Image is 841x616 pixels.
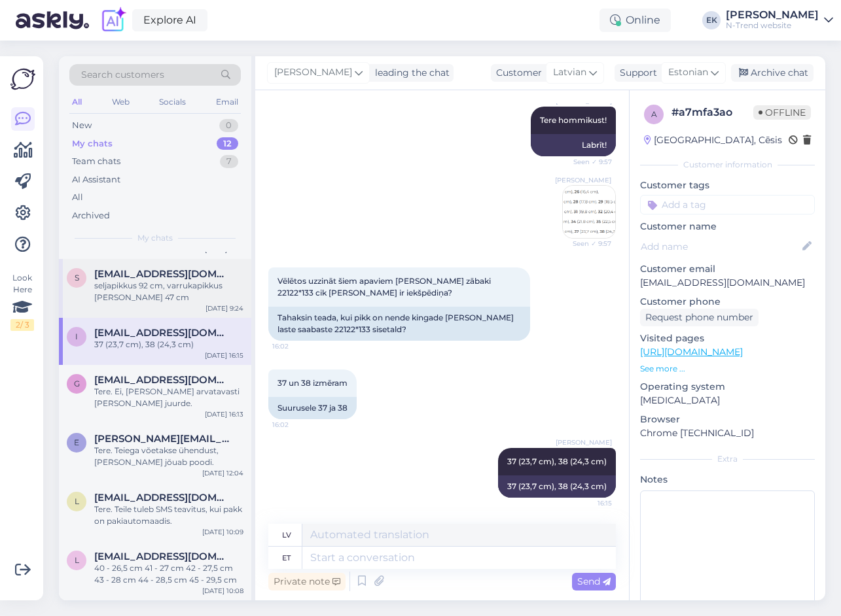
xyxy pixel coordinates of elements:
span: s [75,273,79,282]
p: Operating system [640,380,815,394]
div: [DATE] 10:09 [202,527,243,537]
div: 7 [220,155,238,168]
span: [PERSON_NAME] [274,65,352,80]
div: Support [615,66,657,80]
div: 40 - 26,5 cm 41 - 27 cm 42 - 27,5 cm 43 - 28 cm 44 - 28,5 cm 45 - 29,5 cm [94,562,243,586]
div: et [282,547,291,569]
div: [PERSON_NAME] [726,10,819,20]
div: lv [282,524,291,546]
div: [DATE] 12:04 [202,468,243,478]
p: Visited pages [640,332,815,345]
span: G [74,379,80,388]
div: EK [702,11,721,29]
img: Attachment [563,186,615,238]
span: 16:02 [272,420,321,430]
span: Tere hommikust! [540,115,607,125]
p: Customer name [640,220,815,233]
div: Tahaksin teada, kui pikk on nende kingade [PERSON_NAME] laste saabaste 22122*133 sisetald? [268,307,530,341]
span: Vēlētos uzzināt šiem apaviem [PERSON_NAME] zābaki 22122*133 cik [PERSON_NAME] ir iekšpēdiņa? [277,276,493,298]
div: Tere. Teile tuleb SMS teavitus, kui pakk on pakiautomaadis. [94,504,243,527]
div: [DATE] 9:24 [206,303,243,313]
span: Send [577,575,611,587]
div: N-Trend website [726,20,819,31]
div: 37 (23,7 cm), 38 (24,3 cm) [94,339,243,351]
div: Extra [640,453,815,465]
span: ivetuks17@inbox.lv [94,327,230,339]
span: 37 un 38 izmēram [277,378,348,388]
div: Tere. Ei, [PERSON_NAME] arvatavasti [PERSON_NAME] juurde. [94,386,243,409]
div: Customer information [640,159,815,171]
div: Email [213,94,241,111]
a: [PERSON_NAME]N-Trend website [726,10,833,31]
div: Suurusele 37 ja 38 [268,397,357,419]
p: Notes [640,473,815,487]
input: Add a tag [640,195,815,214]
span: [PERSON_NAME] [555,175,611,185]
div: [GEOGRAPHIC_DATA], Cēsis [644,133,782,147]
span: Estonian [668,65,708,80]
span: l [75,555,79,565]
span: Latvian [553,65,586,80]
span: a [651,109,657,119]
div: New [72,119,92,132]
div: Web [109,94,132,111]
span: 16:15 [563,498,612,508]
span: i [75,332,78,341]
span: My chats [137,232,173,244]
div: Socials [156,94,188,111]
span: [PERSON_NAME] [556,437,612,447]
p: [EMAIL_ADDRESS][DOMAIN_NAME] [640,276,815,290]
div: Online [599,9,671,32]
span: e [74,437,79,447]
div: Look Here [10,272,34,331]
div: [DATE] 10:08 [202,586,243,596]
div: 12 [217,137,238,150]
div: Customer [491,66,542,80]
span: suzarara@gmail.com [94,268,230,280]
div: Private note [268,573,346,590]
span: Gretelukas97@gmail.com [94,374,230,386]
div: 0 [219,119,238,132]
span: Search customers [81,68,164,82]
input: Add name [641,239,800,254]
p: [MEDICAL_DATA] [640,394,815,407]
p: See more ... [640,363,815,375]
div: Labrīt! [531,134,616,156]
span: liislopsik44@gmail.com [94,551,230,562]
p: Customer email [640,262,815,276]
div: All [69,94,84,111]
a: [URL][DOMAIN_NAME] [640,346,743,358]
div: Request phone number [640,309,759,326]
div: Archive chat [731,64,814,82]
div: [DATE] 16:15 [205,351,243,360]
div: Archived [72,209,110,222]
p: Chrome [TECHNICAL_ID] [640,426,815,440]
div: 2 / 3 [10,319,34,331]
div: leading the chat [370,66,450,80]
span: Seen ✓ 9:57 [562,239,611,248]
span: ernest.martinsons@gmail.com [94,433,230,445]
p: Browser [640,413,815,426]
div: My chats [72,137,113,150]
span: Seen ✓ 9:57 [563,157,612,167]
div: All [72,191,83,204]
p: Customer phone [640,295,815,309]
a: Explore AI [132,9,207,31]
img: Askly Logo [10,67,35,92]
span: l [75,496,79,506]
div: [DATE] 16:13 [205,409,243,419]
span: 37 (23,7 cm), 38 (24,3 cm) [507,456,607,466]
span: Offline [753,105,811,120]
img: explore-ai [99,7,127,34]
div: seljapikkus 92 cm, varrukapikkus [PERSON_NAME] 47 cm [94,280,243,303]
div: 37 (23,7 cm), 38 (24,3 cm) [498,475,616,498]
div: # a7mfa3ao [671,105,753,120]
span: 16:02 [272,341,321,351]
span: laurule@inbox.lv [94,492,230,504]
div: Team chats [72,155,120,168]
div: Tere. Teiega võetakse ühendust, [PERSON_NAME] jõuab poodi. [94,445,243,468]
p: Customer tags [640,179,815,192]
div: AI Assistant [72,173,120,186]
